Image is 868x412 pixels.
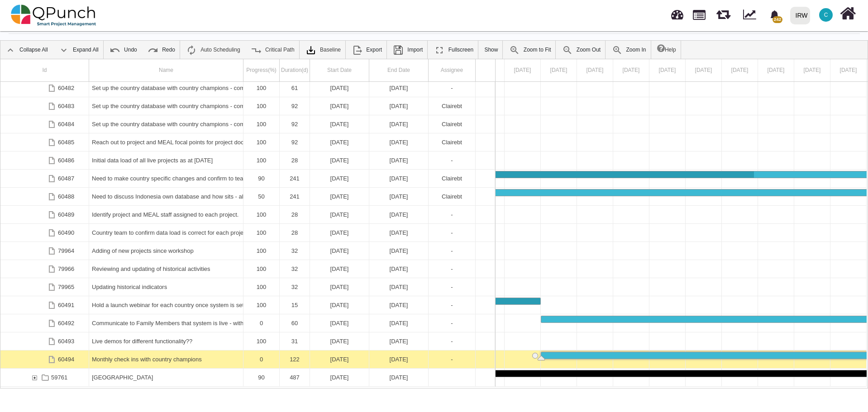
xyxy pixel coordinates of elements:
img: ic_zoom_in.48fceee.png [612,45,623,56]
div: - [431,206,472,223]
div: 60494 [0,350,89,368]
div: Live demos for different functionality?? [92,332,240,350]
div: 01-02-2025 [310,206,369,223]
div: Task: Set up the country database with country champions - complete roles, users and permissions ... [0,115,495,133]
span: Dashboard [671,5,683,19]
div: 60483 [58,97,74,115]
div: [DATE] [372,224,425,242]
div: 92 [282,97,307,115]
div: 01-09-2024 [310,369,369,386]
div: Duration(d) [280,59,310,81]
a: Expand All [54,41,103,59]
div: 28 [282,206,307,223]
div: 32 [282,242,307,260]
div: Need to discuss Indonesia own database and how sits - aligns with GPMS ref moving forward plans [92,188,240,205]
div: [DATE] [372,133,425,151]
div: [DATE] [372,296,425,314]
img: save.4d96896.png [393,45,404,56]
a: Baseline [301,41,345,59]
div: 100 [246,97,277,115]
div: 14-08-2025 [369,278,429,296]
div: [DATE] [372,97,425,115]
div: Clairebt [431,115,472,133]
div: - [431,278,472,296]
div: 60488 [0,188,89,205]
span: 242 [773,16,782,23]
div: [DATE] [372,115,425,133]
div: Live demos for different functionality?? [89,332,243,350]
div: Task: Need to make country specific changes and confirm to team when done Start date: 02-02-2025 ... [0,170,495,188]
div: Task: Hold a launch webinar for each country once system is set up and ready for ongoing use Star... [0,296,495,314]
div: 60493 [58,332,74,350]
div: Clairebt [431,170,472,187]
div: 60485 [58,133,74,151]
img: ic_collapse_all_24.42ac041.png [5,45,16,56]
div: 100 [243,278,280,296]
div: 28 [280,152,310,169]
div: 59761 [0,369,89,386]
div: 60486 [58,152,74,169]
div: 100 [243,332,280,350]
div: Task: Reach out to project and MEAL focal points for project documentation Start date: 01-11-2024... [0,133,495,152]
div: 100 [243,206,280,223]
div: 02-02-2025 [310,188,369,205]
div: [DATE] [372,278,425,296]
a: C [814,0,838,29]
div: 100 [243,115,280,133]
div: - [431,314,472,332]
div: 14-07-2025 [310,242,369,260]
div: [DATE] [372,260,425,278]
div: Task: Live demos for different functionality?? Start date: 01-03-2025 End date: 31-03-2025 [0,332,495,350]
div: 60484 [58,115,74,133]
div: Updating historical indicators [89,278,243,296]
div: 122 [280,350,310,368]
div: 90 [246,170,277,187]
div: - [429,206,476,223]
div: 28 [282,224,307,242]
div: 60488 [58,188,74,205]
div: Task: Identify project and MEAL staff assigned to each project. Start date: 01-02-2025 End date: ... [0,206,495,224]
div: Updating historical indicators [92,278,240,296]
img: ic_auto_scheduling_24.ade0d5b.png [186,45,197,56]
img: ic_fullscreen_24.81ea589.png [434,45,445,56]
div: [DATE] [372,170,425,187]
div: - [431,224,472,242]
div: 61 [280,79,310,97]
div: Start Date [310,59,369,81]
div: [DATE] [372,206,425,223]
div: 30-09-2025 [369,170,429,187]
div: 79966 [0,260,89,278]
div: Reach out to project and MEAL focal points for project documentation [92,133,240,151]
div: Clairebt [431,97,472,115]
a: Show [480,41,502,59]
div: - [429,152,476,169]
div: Set up the country database with country champions - complete roles, users and permissions [89,115,243,133]
div: 01-09-2024 [310,79,369,97]
div: 100 [243,242,280,260]
div: - [429,296,476,314]
div: 487 [280,369,310,386]
div: 28-02-2025 [369,152,429,169]
div: Communicate to Family Members that system is live - with all the caveats as needed etc [89,314,243,332]
div: 14-07-2025 [310,278,369,296]
div: 28-02-2025 [369,206,429,223]
div: 100 [243,97,280,115]
div: 31-01-2025 [369,115,429,133]
div: Identify project and MEAL staff assigned to each project. [92,206,240,223]
div: 31-03-2025 [369,332,429,350]
div: 100 [246,206,277,223]
div: 03 Sep 2025 [613,59,649,81]
div: Clairebt [431,133,472,151]
span: C [824,12,828,18]
div: 60492 [0,314,89,332]
div: [DATE] [313,296,366,314]
div: Clairebt [431,188,472,205]
div: 60487 [0,170,89,187]
img: ic_export_24.4e1404f.png [352,45,362,56]
div: Progress(%) [243,59,280,81]
span: Projects [693,6,706,20]
div: Need to make country specific changes and confirm to team when done [92,170,240,187]
div: 01 Sep 2025 [541,59,577,81]
div: 79964 [58,242,74,260]
div: 90 [243,170,280,187]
